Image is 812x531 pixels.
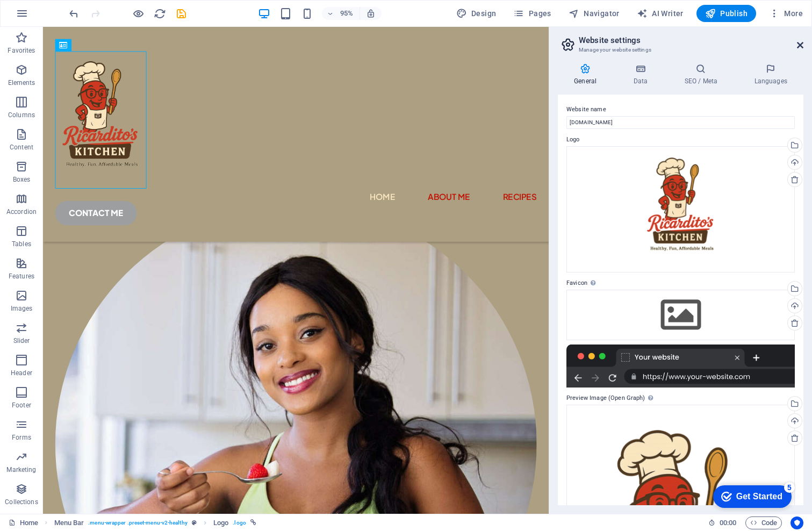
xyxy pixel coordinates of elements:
[13,175,31,184] p: Boxes
[175,7,188,20] button: save
[579,45,782,55] h3: Manage your website settings
[192,520,197,526] i: This element is a customizable preset
[509,5,555,22] button: Pages
[6,207,37,216] p: Accordion
[12,433,31,442] p: Forms
[132,7,145,20] button: Click here to leave preview mode and continue editing
[708,516,737,529] h6: Session time
[579,35,803,45] h2: Website settings
[668,63,738,86] h4: SEO / Meta
[633,5,688,22] button: AI Writer
[765,5,807,22] button: More
[566,116,795,129] input: Name...
[31,12,77,21] div: Get Started
[617,63,668,86] h4: Data
[558,63,617,86] h4: General
[154,8,166,20] i: Reload page
[566,146,795,272] div: RicraditosKitchenLogo-a96RhjHVve-BQYlukHl5QQ.png
[233,516,246,529] span: . logo
[8,111,35,119] p: Columns
[452,5,501,22] button: Design
[769,8,803,19] span: More
[564,5,624,22] button: Navigator
[338,7,355,20] h6: 95%
[10,143,33,152] p: Content
[566,103,795,116] label: Website name
[705,8,748,19] span: Publish
[67,7,80,20] button: undo
[11,369,32,377] p: Header
[696,5,756,22] button: Publish
[727,519,729,527] span: :
[5,498,38,506] p: Collections
[12,240,31,248] p: Tables
[213,516,228,529] span: Click to select. Double-click to edit
[566,133,795,146] label: Logo
[88,516,187,529] span: . menu-wrapper .preset-menu-v2-healthy
[720,516,736,529] span: 00 00
[322,7,360,20] button: 95%
[153,7,166,20] button: reload
[366,9,376,18] i: On resize automatically adjust zoom level to fit chosen device.
[11,304,33,313] p: Images
[6,465,36,474] p: Marketing
[750,516,777,529] span: Code
[566,392,795,405] label: Preview Image (Open Graph)
[175,8,188,20] i: Save (Ctrl+S)
[452,5,501,22] div: Design (Ctrl+Alt+Y)
[9,516,38,529] a: Click to cancel selection. Double-click to open Pages
[569,8,620,19] span: Navigator
[250,520,256,526] i: This element is linked
[566,290,795,340] div: Select files from the file manager, stock photos, or upload file(s)
[8,5,87,28] div: Get Started 5 items remaining, 0% complete
[8,46,35,55] p: Favorites
[745,516,782,529] button: Code
[637,8,684,19] span: AI Writer
[79,2,90,13] div: 5
[513,8,551,19] span: Pages
[791,516,803,529] button: Usercentrics
[8,78,35,87] p: Elements
[54,516,256,529] nav: breadcrumb
[9,272,34,281] p: Features
[54,516,84,529] span: Click to select. Double-click to edit
[12,401,31,410] p: Footer
[68,8,80,20] i: Undo: Change preview image (Ctrl+Z)
[738,63,803,86] h4: Languages
[566,277,795,290] label: Favicon
[456,8,497,19] span: Design
[13,336,30,345] p: Slider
